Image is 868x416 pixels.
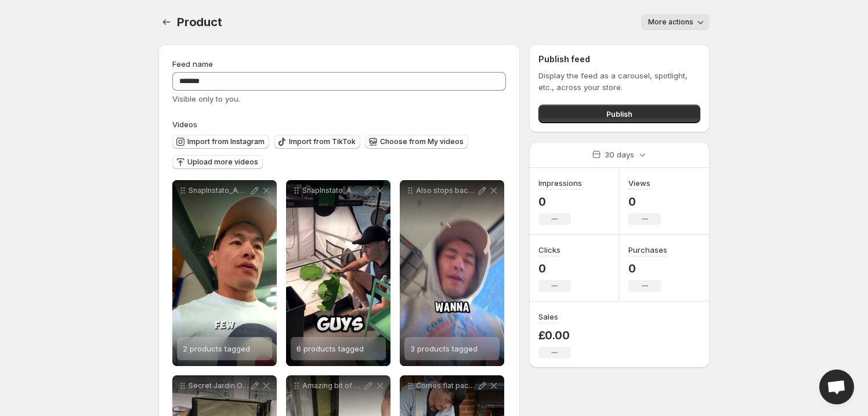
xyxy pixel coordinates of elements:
[538,195,582,209] p: 0
[172,155,263,169] button: Upload more videos
[187,157,258,167] span: Upload more videos
[158,14,175,30] button: Settings
[641,14,710,30] button: More actions
[538,53,700,65] h2: Publish feed
[628,195,661,209] p: 0
[538,261,571,275] p: 0
[172,135,269,149] button: Import from Instagram
[416,186,476,195] p: Also stops backflow so your lines remain charged for the next irrigation event which means your l...
[296,344,364,353] span: 6 products tagged
[289,137,356,146] span: Import from TikTok
[410,344,478,353] span: 3 products tagged
[172,94,240,103] span: Visible only to you.
[538,177,582,189] h3: Impressions
[380,137,464,146] span: Choose from My videos
[605,149,634,160] p: 30 days
[628,261,667,275] p: 0
[189,381,249,390] p: Secret Jardin Original Grow 60 355 Making your wins our priority WeGotYou thehydrobros WeGotYou M...
[648,17,693,27] span: More actions
[538,105,700,123] button: Publish
[177,15,222,29] span: Product
[302,186,363,195] p: SnapInstato_AQNu0Ecg4vvJh9UAIpaWrsdGB8gMNJbBSjAzu3o8SOCXsjAg7VBMSoPQUV8RHJGCITv0nRRL4tlRDiiZ0gKZz...
[538,244,560,256] h3: Clicks
[819,370,854,404] a: Open chat
[538,311,558,322] h3: Sales
[538,328,571,342] p: £0.00
[172,180,277,366] div: SnapInstato_AQORFtJBWZTHUxmi3jkI1SWUt2CBbL2ykq28zJNaQl1cRKRPJej5g9PovB28iBnmqqTnKli71W_WoDmTD6sl0...
[365,135,468,149] button: Choose from My videos
[189,186,249,195] p: SnapInstato_AQORFtJBWZTHUxmi3jkI1SWUt2CBbL2ykq28zJNaQl1cRKRPJej5g9PovB28iBnmqqTnKli71W_WoDmTD6sl0...
[274,135,360,149] button: Import from TikTok
[302,381,363,390] p: Amazing bit of kit to add an extra vent duct holes into your tent Check out the Secret Jardin DF1...
[187,137,265,146] span: Import from Instagram
[538,70,700,93] p: Display the feed as a carousel, spotlight, etc., across your store.
[286,180,390,366] div: SnapInstato_AQNu0Ecg4vvJh9UAIpaWrsdGB8gMNJbBSjAzu3o8SOCXsjAg7VBMSoPQUV8RHJGCITv0nRRL4tlRDiiZ0gKZz...
[628,177,650,189] h3: Views
[172,120,197,129] span: Videos
[416,381,476,390] p: Comes flat packed Very good value Optional flexi or hard tray
[628,244,667,256] h3: Purchases
[400,180,504,366] div: Also stops backflow so your lines remain charged for the next irrigation event which means your l...
[606,108,632,120] span: Publish
[172,59,213,69] span: Feed name
[183,344,250,353] span: 2 products tagged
